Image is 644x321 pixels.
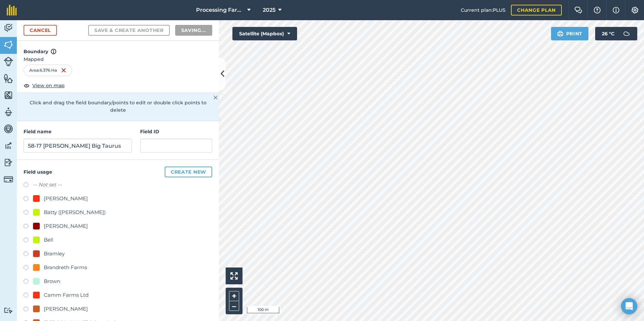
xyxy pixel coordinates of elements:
[44,222,88,230] div: [PERSON_NAME]
[214,94,218,102] img: svg+xml;base64,PHN2ZyB4bWxucz0iaHR0cDovL3d3dy53My5vcmcvMjAwMC9zdmciIHdpZHRoPSIyMiIgaGVpZ2h0PSIzMC...
[44,250,65,258] div: Bramley
[24,25,57,36] a: Cancel
[44,194,88,203] div: [PERSON_NAME]
[24,167,212,177] h4: Field usage
[551,27,589,40] button: Print
[24,81,30,90] img: svg+xml;base64,PHN2ZyB4bWxucz0iaHR0cDovL3d3dy53My5vcmcvMjAwMC9zdmciIHdpZHRoPSIxOCIgaGVpZ2h0PSIyNC...
[613,6,619,14] img: svg+xml;base64,PHN2ZyB4bWxucz0iaHR0cDovL3d3dy53My5vcmcvMjAwMC9zdmciIHdpZHRoPSIxNyIgaGVpZ2h0PSIxNy...
[4,107,13,117] img: svg+xml;base64,PD94bWwgdmVyc2lvbj0iMS4wIiBlbmNvZGluZz0idXRmLTgiPz4KPCEtLSBHZW5lcmF0b3I6IEFkb2JlIE...
[61,66,66,74] img: svg+xml;base64,PHN2ZyB4bWxucz0iaHR0cDovL3d3dy53My5vcmcvMjAwMC9zdmciIHdpZHRoPSIxNiIgaGVpZ2h0PSIyNC...
[230,272,238,280] img: Four arrows, one pointing top left, one top right, one bottom right and the last bottom left
[165,167,212,177] button: Create new
[24,128,132,135] h4: Field name
[595,27,637,40] button: 26 °C
[461,6,506,14] span: Current plan : PLUS
[631,7,639,13] img: A cog icon
[4,57,13,66] img: svg+xml;base64,PD94bWwgdmVyc2lvbj0iMS4wIiBlbmNvZGluZz0idXRmLTgiPz4KPCEtLSBHZW5lcmF0b3I6IEFkb2JlIE...
[33,181,62,189] label: -- Not set --
[557,30,563,38] img: svg+xml;base64,PHN2ZyB4bWxucz0iaHR0cDovL3d3dy53My5vcmcvMjAwMC9zdmciIHdpZHRoPSIxOSIgaGVpZ2h0PSIyNC...
[175,25,212,36] button: Saving...
[44,277,60,285] div: Brown
[621,298,637,314] div: Open Intercom Messenger
[232,27,297,40] button: Satellite (Mapbox)
[44,236,53,244] div: Bell
[140,128,212,135] h4: Field ID
[229,291,239,301] button: +
[229,301,239,311] button: –
[4,40,13,50] img: svg+xml;base64,PHN2ZyB4bWxucz0iaHR0cDovL3d3dy53My5vcmcvMjAwMC9zdmciIHdpZHRoPSI1NiIgaGVpZ2h0PSI2MC...
[602,27,614,40] span: 26 ° C
[7,5,17,15] img: fieldmargin Logo
[44,305,88,313] div: [PERSON_NAME]
[4,73,13,83] img: svg+xml;base64,PHN2ZyB4bWxucz0iaHR0cDovL3d3dy53My5vcmcvMjAwMC9zdmciIHdpZHRoPSI1NiIgaGVpZ2h0PSI2MC...
[574,7,582,13] img: Two speech bubbles overlapping with the left bubble in the forefront
[44,263,87,272] div: Brandreth Farms
[32,82,65,89] span: View on map
[51,47,56,56] img: svg+xml;base64,PHN2ZyB4bWxucz0iaHR0cDovL3d3dy53My5vcmcvMjAwMC9zdmciIHdpZHRoPSIxNyIgaGVpZ2h0PSIxNy...
[4,90,13,100] img: svg+xml;base64,PHN2ZyB4bWxucz0iaHR0cDovL3d3dy53My5vcmcvMjAwMC9zdmciIHdpZHRoPSI1NiIgaGVpZ2h0PSI2MC...
[24,99,212,114] p: Click and drag the field boundary/points to edit or double click points to delete
[17,56,219,63] span: Mapped
[17,41,219,56] h4: Boundary
[593,7,601,13] img: A question mark icon
[620,27,633,40] img: svg+xml;base64,PD94bWwgdmVyc2lvbj0iMS4wIiBlbmNvZGluZz0idXRmLTgiPz4KPCEtLSBHZW5lcmF0b3I6IEFkb2JlIE...
[4,175,13,184] img: svg+xml;base64,PD94bWwgdmVyc2lvbj0iMS4wIiBlbmNvZGluZz0idXRmLTgiPz4KPCEtLSBHZW5lcmF0b3I6IEFkb2JlIE...
[196,6,245,14] span: Processing Farms
[44,291,89,299] div: Camm Farms Ltd
[4,157,13,168] img: svg+xml;base64,PD94bWwgdmVyc2lvbj0iMS4wIiBlbmNvZGluZz0idXRmLTgiPz4KPCEtLSBHZW5lcmF0b3I6IEFkb2JlIE...
[511,5,562,15] a: Change plan
[88,25,170,36] button: Save & Create Another
[4,124,13,134] img: svg+xml;base64,PD94bWwgdmVyc2lvbj0iMS4wIiBlbmNvZGluZz0idXRmLTgiPz4KPCEtLSBHZW5lcmF0b3I6IEFkb2JlIE...
[24,81,65,90] button: View on map
[44,208,106,216] div: Batty ([PERSON_NAME])
[24,65,72,76] div: Area : 6.376 Ha
[4,141,13,151] img: svg+xml;base64,PD94bWwgdmVyc2lvbj0iMS4wIiBlbmNvZGluZz0idXRmLTgiPz4KPCEtLSBHZW5lcmF0b3I6IEFkb2JlIE...
[4,23,13,33] img: svg+xml;base64,PD94bWwgdmVyc2lvbj0iMS4wIiBlbmNvZGluZz0idXRmLTgiPz4KPCEtLSBHZW5lcmF0b3I6IEFkb2JlIE...
[4,307,13,314] img: svg+xml;base64,PD94bWwgdmVyc2lvbj0iMS4wIiBlbmNvZGluZz0idXRmLTgiPz4KPCEtLSBHZW5lcmF0b3I6IEFkb2JlIE...
[263,6,276,14] span: 2025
